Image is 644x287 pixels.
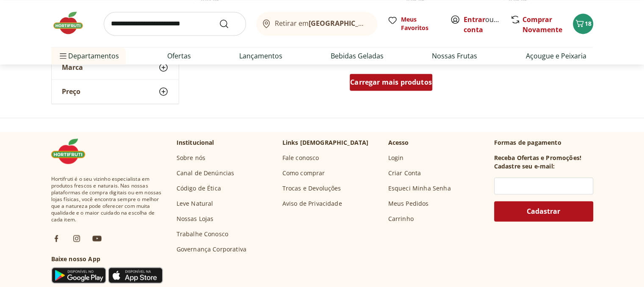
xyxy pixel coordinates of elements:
[525,51,586,61] a: Açougue e Peixaria
[282,199,342,208] a: Aviso de Privacidade
[219,19,239,29] button: Submit Search
[494,162,555,171] h3: Cadastre seu e-mail:
[464,15,485,24] a: Entrar
[387,15,440,32] a: Meus Favoritos
[494,201,593,221] button: Cadastrar
[52,55,179,79] button: Marca
[92,233,102,243] img: ytb
[58,46,68,66] button: Menu
[388,184,451,193] a: Esqueci Minha Senha
[388,199,429,208] a: Meus Pedidos
[177,215,214,223] a: Nossas Lojas
[388,169,421,177] a: Criar Conta
[177,138,214,147] p: Institucional
[51,233,61,243] img: fb
[282,138,369,147] p: Links [DEMOGRAPHIC_DATA]
[527,208,560,215] span: Cadastrar
[331,51,384,61] a: Bebidas Geladas
[177,199,213,208] a: Leve Natural
[177,154,205,162] a: Sobre nós
[282,154,319,162] a: Fale conosco
[239,51,282,61] a: Lançamentos
[256,12,377,36] button: Retirar em[GEOGRAPHIC_DATA]/[GEOGRAPHIC_DATA]
[51,267,106,284] img: Google Play Icon
[388,215,414,223] a: Carrinho
[275,19,368,27] span: Retirar em
[62,87,80,96] span: Preço
[494,138,593,147] p: Formas de pagamento
[432,51,477,61] a: Nossas Frutas
[177,230,229,238] a: Trabalhe Conosco
[522,15,562,34] a: Comprar Novamente
[104,12,246,36] input: search
[464,15,510,34] a: Criar conta
[72,233,82,243] img: ig
[177,245,247,254] a: Governança Corporativa
[51,138,94,164] img: Hortifruti
[177,169,235,177] a: Canal de Denúncias
[177,184,221,193] a: Código de Ética
[388,154,404,162] a: Login
[62,63,83,72] span: Marca
[51,255,163,263] h3: Baixe nosso App
[464,14,501,35] span: ou
[282,169,325,177] a: Como comprar
[51,176,163,223] span: Hortifruti é o seu vizinho especialista em produtos frescos e naturais. Nas nossas plataformas de...
[51,10,94,36] img: Hortifruti
[167,51,191,61] a: Ofertas
[388,138,409,147] p: Acesso
[350,79,432,86] span: Carregar mais produtos
[108,267,163,284] img: App Store Icon
[350,74,432,94] a: Carregar mais produtos
[309,19,451,28] b: [GEOGRAPHIC_DATA]/[GEOGRAPHIC_DATA]
[585,19,591,28] span: 18
[573,14,593,34] button: Carrinho
[52,80,179,103] button: Preço
[58,46,119,66] span: Departamentos
[282,184,341,193] a: Trocas e Devoluções
[401,15,440,32] span: Meus Favoritos
[494,154,581,162] h3: Receba Ofertas e Promoções!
